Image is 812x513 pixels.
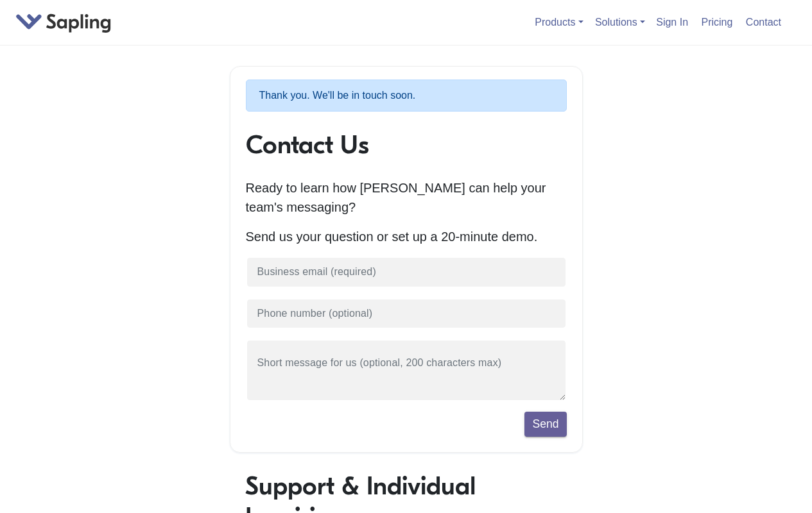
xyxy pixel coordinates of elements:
[246,227,567,246] p: Send us your question or set up a 20-minute demo.
[246,130,567,160] h1: Contact Us
[651,12,693,33] a: Sign In
[696,12,738,33] a: Pricing
[595,17,645,28] a: Solutions
[246,298,567,330] input: Phone number (optional)
[741,12,786,33] a: Contact
[535,17,583,28] a: Products
[524,412,566,436] button: Send
[246,178,567,217] p: Ready to learn how [PERSON_NAME] can help your team's messaging?
[246,256,567,288] input: Business email (required)
[246,80,567,112] p: Thank you. We'll be in touch soon.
